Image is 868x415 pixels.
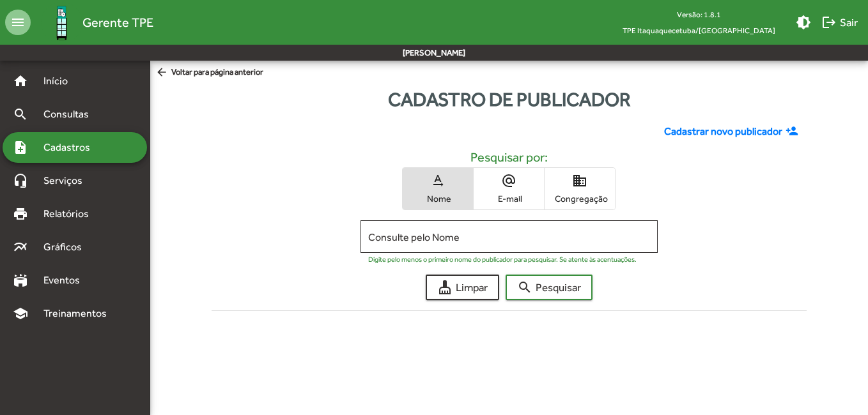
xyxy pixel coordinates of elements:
mat-icon: print [13,206,28,222]
span: Gerente TPE [82,12,153,33]
mat-icon: note_add [13,140,28,155]
div: Versão: 1.8.1 [612,6,786,22]
span: Relatórios [36,206,105,222]
button: Limpar [426,275,499,300]
span: Início [36,73,86,89]
a: Gerente TPE [31,2,153,43]
mat-icon: stadium [13,273,28,288]
span: Serviços [36,173,100,188]
span: Cadastrar novo publicador [664,124,782,139]
button: Sair [816,11,863,34]
span: Gráficos [36,239,99,255]
button: E-mail [474,168,544,209]
mat-icon: logout [821,15,837,30]
mat-icon: domain [572,173,587,188]
span: Nome [406,193,470,204]
mat-icon: text_rotation_none [430,173,446,188]
span: Limpar [437,276,488,299]
mat-icon: multiline_chart [13,239,28,255]
mat-icon: search [13,107,28,122]
button: Pesquisar [506,275,593,300]
mat-icon: search [517,280,532,295]
mat-icon: brightness_medium [796,15,811,30]
mat-icon: menu [5,10,31,35]
mat-icon: headset_mic [13,173,28,188]
button: Nome [403,168,473,209]
mat-icon: school [13,306,28,321]
button: Congregação [545,168,615,209]
mat-icon: cleaning_services [437,280,453,295]
mat-icon: home [13,73,28,89]
div: Cadastro de publicador [150,85,868,114]
span: E-mail [477,193,541,204]
span: Congregação [548,193,612,204]
span: Voltar para página anterior [155,66,263,80]
mat-hint: Digite pelo menos o primeiro nome do publicador para pesquisar. Se atente às acentuações. [368,255,637,263]
mat-icon: arrow_back [155,66,171,80]
h5: Pesquisar por: [222,149,797,165]
mat-icon: person_add [786,124,802,139]
span: Sair [821,11,858,34]
span: Consultas [36,107,105,122]
span: Eventos [36,273,97,288]
span: Pesquisar [517,276,581,299]
span: Treinamentos [36,306,122,321]
img: Logo [41,2,82,43]
mat-icon: alternate_email [501,173,516,188]
span: Cadastros [36,140,107,155]
span: TPE Itaquaquecetuba/[GEOGRAPHIC_DATA] [612,22,786,38]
